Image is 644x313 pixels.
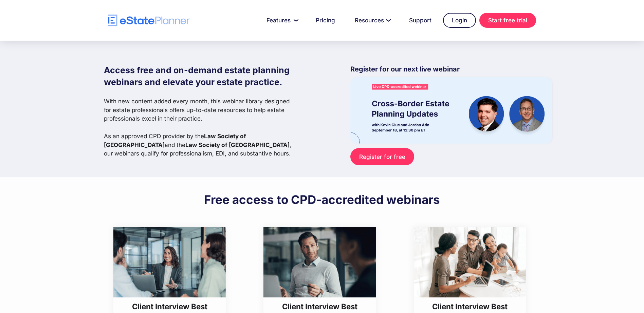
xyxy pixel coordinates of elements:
[104,97,297,158] p: With new content added every month, this webinar library designed for estate professionals offers...
[479,13,536,28] a: Start free trial
[308,14,343,27] a: Pricing
[401,14,440,27] a: Support
[350,77,552,143] img: eState Academy webinar
[104,132,246,148] strong: Law Society of [GEOGRAPHIC_DATA]
[443,13,476,28] a: Login
[350,64,552,77] p: Register for our next live webinar
[258,14,304,27] a: Features
[204,192,440,207] h2: Free access to CPD-accredited webinars
[350,148,414,165] a: Register for free
[347,14,398,27] a: Resources
[104,64,297,88] h1: Access free and on-demand estate planning webinars and elevate your estate practice.
[185,141,290,148] strong: Law Society of [GEOGRAPHIC_DATA]
[108,15,190,26] a: home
